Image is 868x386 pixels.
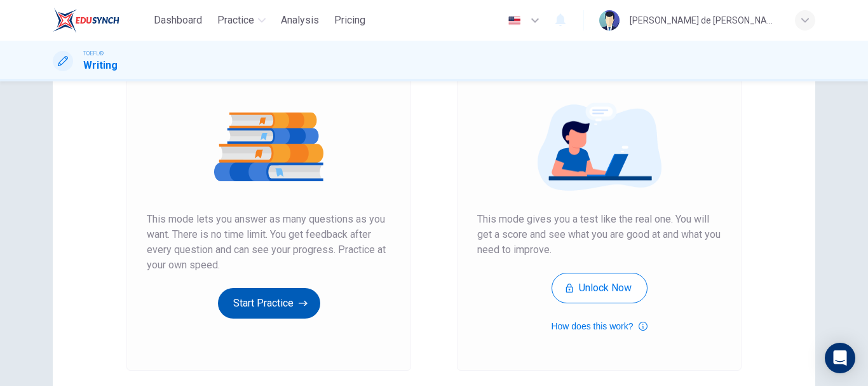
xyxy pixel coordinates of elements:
[281,13,319,28] span: Analysis
[599,10,620,31] img: Profile picture
[552,273,648,303] button: Unlock Now
[83,58,118,73] h1: Writing
[218,288,320,319] button: Start Practice
[825,343,855,373] div: Open Intercom Messenger
[334,13,365,28] span: Pricing
[83,49,104,58] span: TOEFL®
[212,9,271,32] button: Practice
[147,212,391,273] span: This mode lets you answer as many questions as you want. There is no time limit. You get feedback...
[53,8,149,33] a: EduSynch logo
[276,9,324,32] button: Analysis
[217,13,254,28] span: Practice
[53,8,119,33] img: EduSynch logo
[154,13,202,28] span: Dashboard
[630,13,780,28] div: [PERSON_NAME] de [PERSON_NAME]
[551,319,647,334] button: How does this work?
[149,9,207,32] button: Dashboard
[329,9,370,32] button: Pricing
[477,212,721,258] span: This mode gives you a test like the real one. You will get a score and see what you are good at a...
[506,16,522,25] img: en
